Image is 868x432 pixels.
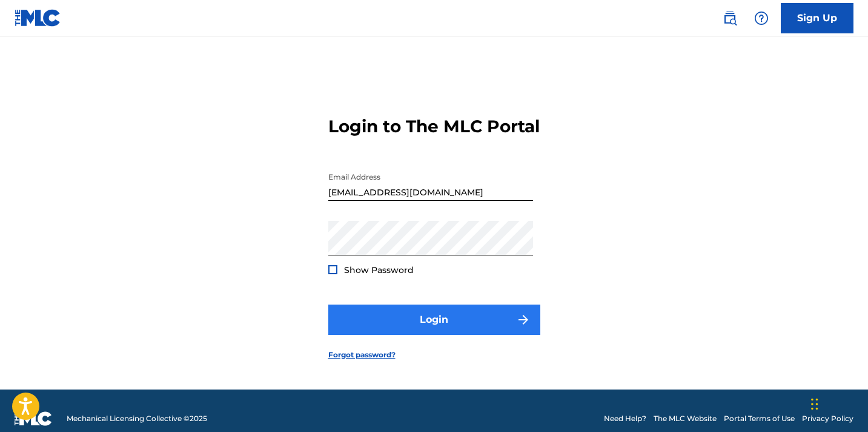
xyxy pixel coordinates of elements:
h3: Login to The MLC Portal [328,116,540,137]
div: Drag [811,386,818,422]
a: The MLC Website [654,413,717,424]
a: Sign Up [781,3,853,33]
a: Portal Terms of Use [724,413,795,424]
span: Mechanical Licensing Collective © 2025 [67,413,207,424]
img: f7272a7cc735f4ea7f67.svg [516,312,531,327]
img: MLC Logo [15,9,61,27]
img: search [723,11,737,25]
iframe: Chat Widget [807,374,868,432]
a: Public Search [718,6,742,30]
a: Privacy Policy [802,413,853,424]
a: Forgot password? [328,349,396,360]
div: Help [749,6,774,30]
img: help [754,11,769,25]
img: logo [15,411,52,426]
a: Need Help? [604,413,646,424]
button: Login [328,305,540,335]
span: Show Password [344,265,414,275]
